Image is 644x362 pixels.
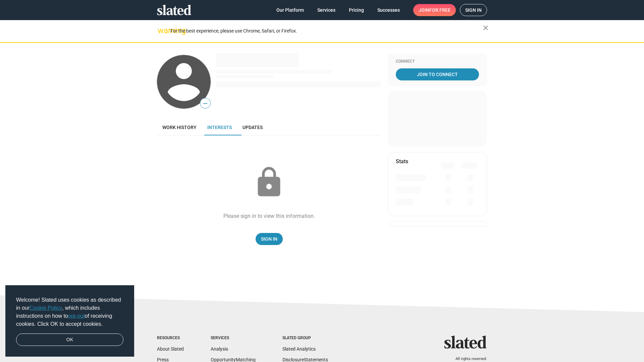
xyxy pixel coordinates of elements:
mat-card-title: Stats [396,158,408,165]
a: Join To Connect [396,68,479,80]
mat-icon: lock [252,166,286,199]
span: Welcome! Slated uses cookies as described in our , which includes instructions on how to of recei... [16,296,123,328]
a: Successes [372,4,405,16]
mat-icon: close [482,24,490,32]
a: dismiss cookie message [16,334,123,346]
span: Pricing [349,4,364,16]
span: Successes [377,4,400,16]
a: Work history [157,119,202,135]
div: Slated Group [282,336,328,341]
mat-icon: warning [158,26,166,35]
a: Slated Analytics [282,346,316,352]
span: Services [317,4,335,16]
a: Interests [202,119,237,135]
a: About Slated [157,346,184,352]
a: Updates [237,119,268,135]
div: For the best experience, please use Chrome, Safari, or Firefox. [170,26,483,36]
div: Connect [396,59,479,64]
span: Updates [243,125,263,130]
span: Work history [162,125,197,130]
span: Sign In [261,233,277,245]
a: Sign In [256,233,283,245]
a: Our Platform [271,4,309,16]
div: Services [211,336,256,341]
a: Joinfor free [413,4,456,16]
div: cookieconsent [5,285,134,357]
a: Pricing [343,4,369,16]
span: Sign in [465,4,482,16]
a: Sign in [460,4,487,16]
a: opt-out [68,313,85,319]
div: Resources [157,336,184,341]
span: — [200,99,210,108]
div: Please sign in to view this information. [223,213,315,220]
span: Join [419,4,450,16]
span: Interests [207,125,232,130]
span: Join To Connect [397,68,478,80]
a: Analysis [211,346,228,352]
span: Our Platform [276,4,304,16]
span: for free [429,4,450,16]
a: Services [312,4,341,16]
a: Cookie Policy [30,305,62,311]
